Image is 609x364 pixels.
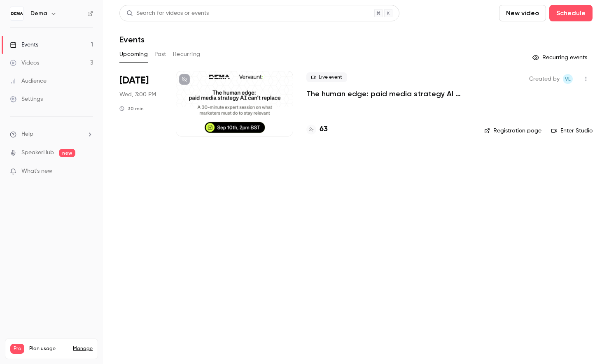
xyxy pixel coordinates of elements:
[10,344,24,354] span: Pro
[173,48,201,61] button: Recurring
[119,90,156,99] span: Wed, 3:00 PM
[10,130,93,139] li: help-dropdown-opener
[119,48,148,61] button: Upcoming
[119,71,163,137] div: Sep 10 Wed, 2:00 PM (Europe/London)
[549,5,593,21] button: Schedule
[30,9,47,18] h6: Dema
[484,127,541,135] a: Registration page
[119,35,145,44] h1: Events
[320,124,328,135] h4: 63
[10,41,38,49] div: Events
[306,89,471,99] a: The human edge: paid media strategy AI can’t replace
[21,130,33,139] span: Help
[73,345,93,352] a: Manage
[563,74,573,84] span: Ville Leikas
[565,74,571,84] span: VL
[21,167,52,176] span: What's new
[551,127,593,135] a: Enter Studio
[83,168,93,175] iframe: Noticeable Trigger
[499,5,546,21] button: New video
[10,59,39,67] div: Videos
[529,74,560,84] span: Created by
[10,7,23,20] img: Dema
[529,51,593,64] button: Recurring events
[10,77,47,85] div: Audience
[154,48,166,61] button: Past
[119,74,149,87] span: [DATE]
[119,105,144,112] div: 30 min
[21,148,54,157] a: SpeakerHub
[126,9,209,18] div: Search for videos or events
[10,95,43,103] div: Settings
[29,345,68,352] span: Plan usage
[306,72,347,82] span: Live event
[306,124,328,135] a: 63
[59,149,75,157] span: new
